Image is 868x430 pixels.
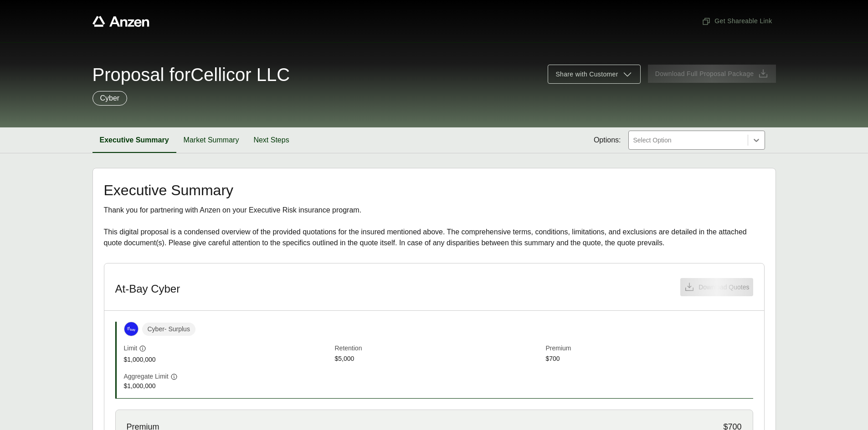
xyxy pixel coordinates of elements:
[702,16,772,26] span: Get Shareable Link
[124,355,331,364] span: $1,000,000
[142,323,195,336] span: Cyber - Surplus
[92,127,176,153] button: Executive Summary
[335,354,542,364] span: $5,000
[100,93,120,104] p: Cyber
[124,344,138,353] span: Limit
[92,16,149,27] a: Anzen website
[124,322,138,336] img: At-Bay
[92,66,290,84] span: Proposal for Cellicor LLC
[104,205,765,248] div: Thank you for partnering with Anzen on your Executive Risk insurance program. This digital propos...
[124,372,169,381] span: Aggregate Limit
[555,70,618,79] span: Share with Customer
[104,183,765,197] h2: Executive Summary
[246,127,296,153] button: Next Steps
[546,344,753,354] span: Premium
[115,282,180,296] h3: At-Bay Cyber
[698,13,776,30] button: Get Shareable Link
[655,69,754,79] span: Download Full Proposal Package
[335,344,542,354] span: Retention
[546,354,753,364] span: $700
[176,127,247,153] button: Market Summary
[548,65,640,84] button: Share with Customer
[594,135,621,146] span: Options:
[124,381,331,391] span: $1,000,000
